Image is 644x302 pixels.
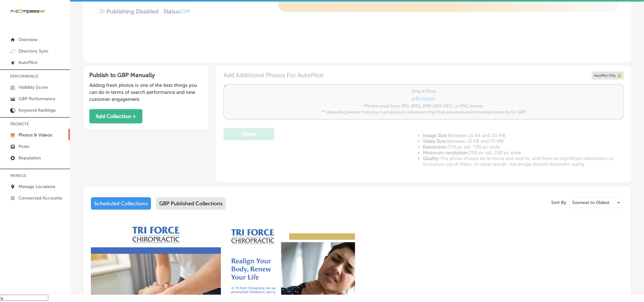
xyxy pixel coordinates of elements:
[18,144,29,149] p: Posts
[91,197,151,210] div: Scheduled Collections
[18,48,49,54] p: Directory Sync
[10,8,45,14] img: 660ab0bf-5cc7-4cb8-ba1c-48b5ae0f18e60NCTV_CLogo_TV_Black_-500x88.png
[18,96,55,102] p: GBP Performance
[89,72,202,79] h3: Publish to GBP Manually
[570,198,623,208] div: Soonest to Oldest
[89,109,142,123] button: Add Collection +
[551,200,566,205] p: Sort By
[18,85,48,90] p: Visibility Score
[572,200,609,206] p: Soonest to Oldest
[89,82,202,103] p: Adding fresh photos is one of the best things you can do in terms of search performance and new c...
[18,37,38,42] p: Overview
[18,195,62,201] p: Connected Accounts
[18,132,52,138] p: Photos & Videos
[156,197,226,210] div: GBP Published Collections
[18,108,56,113] p: Keyword Rankings
[18,184,55,189] p: Manage Locations
[18,155,41,161] p: Reputation
[18,60,38,65] p: AutoPilot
